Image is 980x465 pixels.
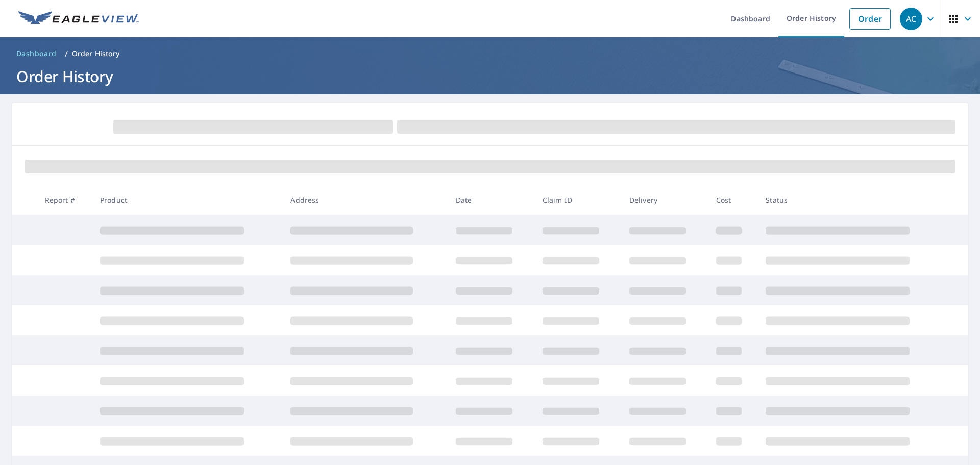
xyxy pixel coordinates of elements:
[849,8,891,30] a: Order
[37,185,92,215] th: Report #
[12,45,968,62] nav: breadcrumb
[16,48,57,59] span: Dashboard
[92,185,282,215] th: Product
[448,185,534,215] th: Date
[12,66,968,87] h1: Order History
[18,11,139,27] img: EV Logo
[534,185,621,215] th: Claim ID
[757,185,948,215] th: Status
[900,8,922,30] div: AC
[65,47,68,60] li: /
[708,185,758,215] th: Cost
[72,48,120,59] p: Order History
[282,185,447,215] th: Address
[12,45,61,62] a: Dashboard
[621,185,708,215] th: Delivery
